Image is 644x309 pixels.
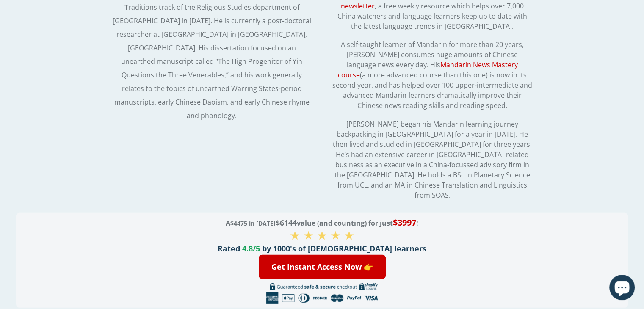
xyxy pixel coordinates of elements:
span: Rated [218,243,240,254]
span: [PERSON_NAME] began his Mandarin learning journey backpacking in [GEOGRAPHIC_DATA] for a year in ... [333,119,531,200]
span: $6144 [276,218,297,228]
span: A value (and counting) for just ! [226,218,418,228]
span: ★ ★ ★ ★ ★ [290,227,354,243]
span: by 1000's of [DEMOGRAPHIC_DATA] learners [262,243,426,254]
inbox-online-store-chat: Shopify online store chat [607,275,637,302]
a: Mandarin News Mastery course [338,60,517,80]
span: 4.8/5 [242,243,260,254]
s: $4475 in [DATE] [230,219,276,227]
span: A self-taught learner of Mandarin for more than 20 years, [PERSON_NAME] consumes huge amounts of ... [332,40,532,110]
span: $3997 [393,217,416,228]
a: Get Instant Access Now 👉 [259,255,386,279]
